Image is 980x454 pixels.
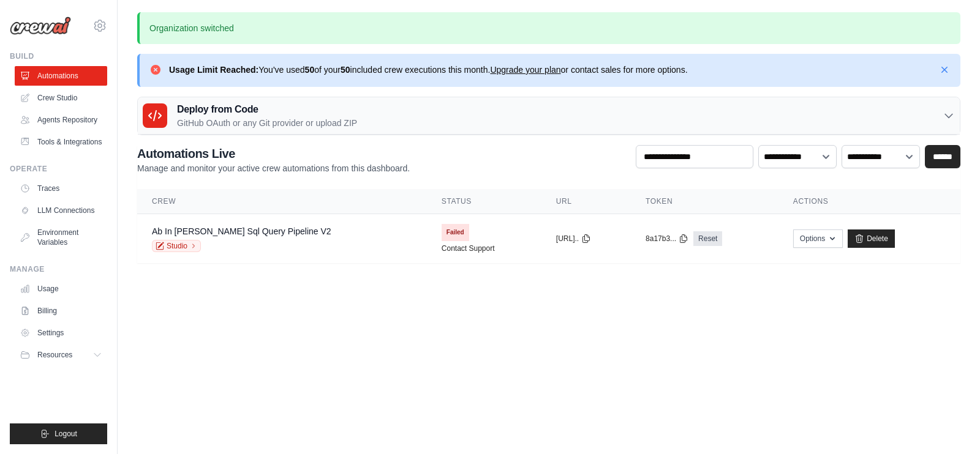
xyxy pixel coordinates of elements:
button: 8a17b3... [646,234,688,244]
button: Resources [15,345,107,365]
a: Delete [848,229,895,248]
strong: 50 [341,65,350,75]
div: Manage [10,264,107,274]
th: Crew [137,189,427,214]
a: Agents Repository [15,110,107,130]
a: Tools & Integrations [15,132,107,152]
a: Reset [693,231,722,246]
p: Manage and monitor your active crew automations from this dashboard. [137,162,410,174]
span: Failed [442,224,469,241]
p: You've used of your included crew executions this month. or contact sales for more options. [169,64,688,76]
a: Studio [152,240,201,252]
button: Logout [10,423,107,444]
a: LLM Connections [15,201,107,220]
p: GitHub OAuth or any Git provider or upload ZIP [177,117,357,129]
a: Upgrade your plan [490,65,560,75]
span: Resources [37,350,72,360]
a: Environment Variables [15,223,107,252]
a: Contact Support [442,244,495,253]
img: Logo [10,17,71,35]
th: Status [427,189,541,214]
a: Billing [15,301,107,321]
a: Settings [15,323,107,343]
span: Logout [55,429,77,439]
div: Build [10,51,107,61]
h3: Deploy from Code [177,102,357,117]
strong: Usage Limit Reached: [169,65,258,75]
a: Usage [15,279,107,299]
th: URL [541,189,631,214]
a: Crew Studio [15,88,107,108]
p: Organization switched [137,12,960,44]
a: Ab In [PERSON_NAME] Sql Query Pipeline V2 [152,226,331,236]
a: Automations [15,66,107,86]
button: Options [793,229,843,248]
th: Actions [778,189,960,214]
a: Traces [15,179,107,198]
div: Operate [10,164,107,174]
strong: 50 [305,65,315,75]
h2: Automations Live [137,145,410,162]
th: Token [631,189,778,214]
